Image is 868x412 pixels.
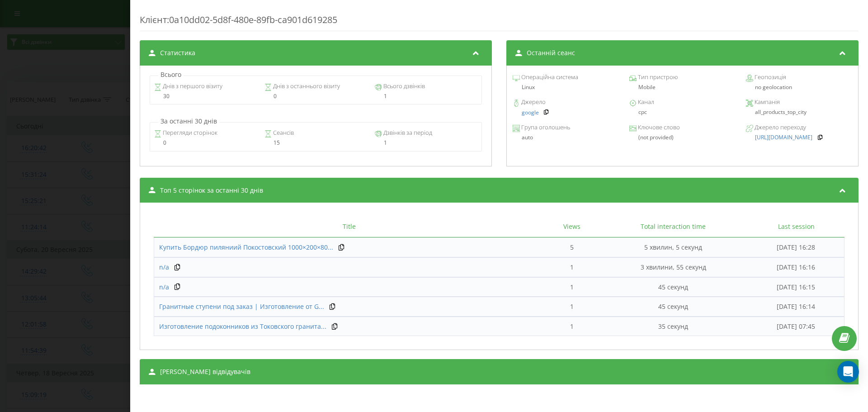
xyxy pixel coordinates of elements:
span: Операційна система [520,73,578,82]
span: Днів з першого візиту [161,82,222,91]
span: n/a [159,283,169,291]
div: 15 [264,140,367,146]
td: 35 секунд [599,317,748,336]
div: Linux [513,84,619,90]
th: Last session [748,216,845,237]
div: cpc [629,109,736,115]
td: 45 секунд [599,277,748,297]
th: Title [154,216,545,237]
span: Кампанія [753,98,780,107]
span: Джерело переходу [753,123,806,132]
div: auto [513,134,619,141]
div: 0 [154,140,257,146]
span: Клієнт [140,14,167,26]
td: [DATE] 16:14 [748,297,845,317]
div: 30 [154,93,257,99]
td: 3 хвилини, 55 секунд [599,257,748,277]
a: google [522,109,539,116]
span: Канал [637,98,654,107]
th: Views [545,216,599,237]
span: Всього дзвінків [382,82,425,91]
span: n/a [159,263,169,271]
span: Изготовление подоконников из Токовского гранита... [159,322,326,331]
span: Ключове слово [637,123,680,132]
span: Джерело [520,98,546,107]
td: 1 [545,297,599,317]
td: 5 [545,237,599,257]
span: Група оголошень [520,123,570,132]
td: [DATE] 16:28 [748,237,845,257]
div: 1 [375,93,477,99]
span: Геопозиція [753,73,786,82]
div: no geolocation [746,84,852,90]
a: Купить Бордюр пиляниий Покостовский 1000×200×80... [159,243,333,252]
span: Тип пристрою [637,73,678,82]
td: [DATE] 07:45 [748,317,845,336]
a: Гранитные ступени под заказ | Изготовление от G... [159,302,324,311]
a: n/a [159,263,169,272]
a: [URL][DOMAIN_NAME] [755,134,812,141]
span: Гранитные ступени под заказ | Изготовление от G... [159,302,324,311]
span: Статистика [160,48,195,57]
th: Total interaction time [599,216,748,237]
a: Изготовление подоконников из Токовского гранита... [159,322,326,331]
a: n/a [159,283,169,292]
div: all_products_top_city [746,109,852,115]
div: 0 [264,93,367,99]
span: Перегляди сторінок [161,128,217,137]
span: Днів з останнього візиту [272,82,340,91]
div: Open Intercom Messenger [837,361,859,383]
span: Дзвінків за період [382,128,432,137]
td: [DATE] 16:16 [748,257,845,277]
p: За останні 30 днів [158,117,219,126]
div: 1 [375,140,477,146]
span: [PERSON_NAME] відвідувачів [160,367,250,376]
td: 5 хвилин, 5 секунд [599,237,748,257]
span: Останній сеанс [527,48,575,57]
span: Купить Бордюр пиляниий Покостовский 1000×200×80... [159,243,333,251]
p: Всього [158,70,184,79]
span: Топ 5 сторінок за останні 30 днів [160,186,263,195]
div: Mobile [629,84,736,90]
td: 1 [545,257,599,277]
td: 1 [545,277,599,297]
td: 45 секунд [599,297,748,317]
span: Сеансів [272,128,294,137]
div: (not provided) [629,134,736,141]
td: [DATE] 16:15 [748,277,845,297]
td: 1 [545,317,599,336]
